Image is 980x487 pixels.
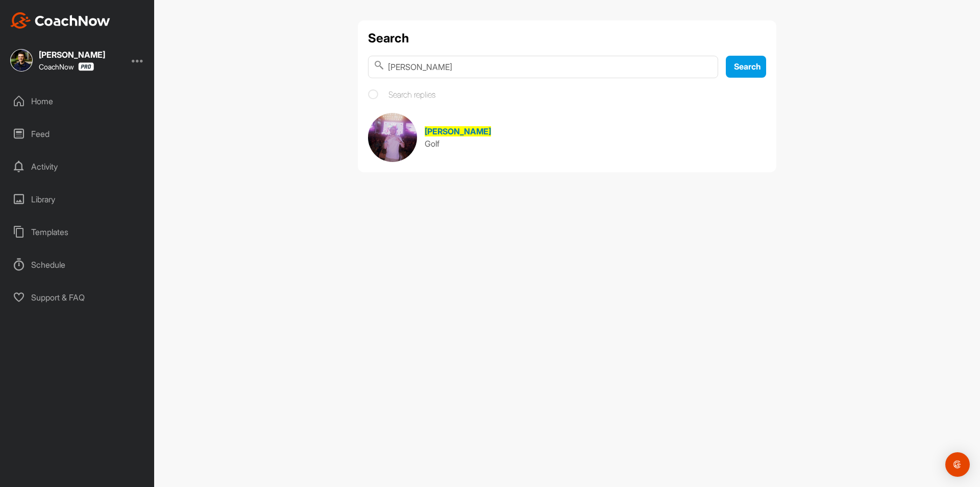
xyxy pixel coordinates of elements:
[945,452,970,477] div: Open Intercom Messenger
[425,126,491,136] span: [PERSON_NAME]
[726,56,766,78] button: Search
[6,285,150,310] div: Support & FAQ
[39,62,94,71] div: CoachNow
[6,154,150,179] div: Activity
[368,56,718,78] input: Search
[734,61,761,72] span: Search
[368,31,766,45] h1: Search
[368,113,766,162] a: [PERSON_NAME]Golf
[10,12,110,29] img: CoachNow
[6,252,150,277] div: Schedule
[6,88,150,114] div: Home
[78,62,94,71] img: CoachNow Pro
[10,49,33,72] img: square_49fb5734a34dfb4f485ad8bdc13d6667.jpg
[425,138,439,149] span: Golf
[368,113,417,162] img: Space Logo
[39,51,105,59] div: [PERSON_NAME]
[6,219,150,245] div: Templates
[6,121,150,147] div: Feed
[6,187,150,212] div: Library
[368,88,435,101] label: Search replies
